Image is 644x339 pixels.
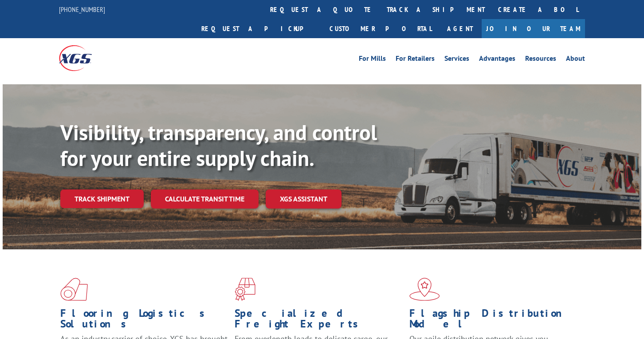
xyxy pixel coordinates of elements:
a: Services [444,55,469,65]
a: Customer Portal [323,19,438,38]
a: Advantages [479,55,515,65]
a: XGS ASSISTANT [266,189,342,209]
a: For Mills [359,55,386,65]
a: For Retailers [396,55,435,65]
a: Track shipment [60,189,144,208]
img: xgs-icon-total-supply-chain-intelligence-red [60,278,88,301]
a: Request a pickup [195,19,323,38]
b: Visibility, transparency, and control for your entire supply chain. [60,118,377,172]
img: xgs-icon-focused-on-flooring-red [235,278,255,301]
img: xgs-icon-flagship-distribution-model-red [409,278,440,301]
h1: Flooring Logistics Solutions [60,308,228,334]
h1: Flagship Distribution Model [409,308,577,334]
h1: Specialized Freight Experts [235,308,402,334]
a: Calculate transit time [151,189,259,209]
a: Join Our Team [482,19,585,38]
a: Resources [525,55,556,65]
a: [PHONE_NUMBER] [59,5,105,14]
a: Agent [438,19,482,38]
a: About [566,55,585,65]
